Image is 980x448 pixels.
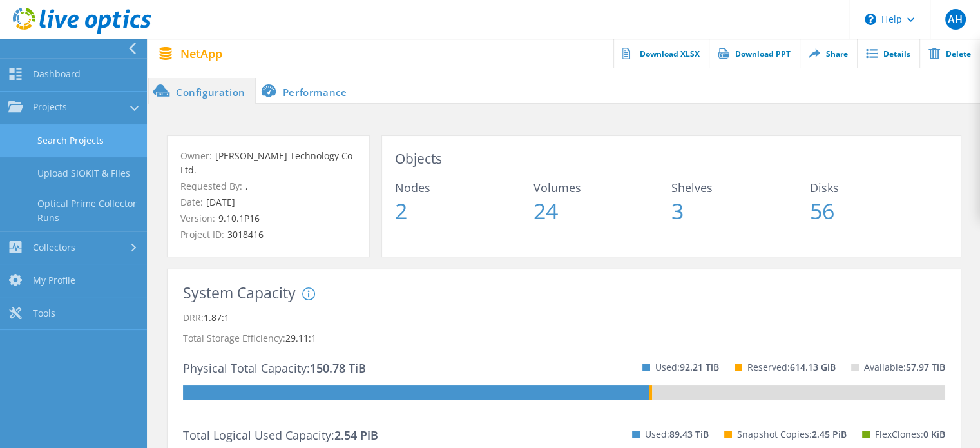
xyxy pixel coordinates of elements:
[533,200,671,222] span: 24
[737,424,847,445] p: Snapshot Copies:
[864,357,945,378] p: Available:
[215,212,260,224] span: 9.10.1P16
[180,228,356,242] p: Project ID:
[183,358,366,378] p: Physical Total Capacity:
[183,425,378,445] p: Total Logical Used Capacity:
[680,361,719,373] span: 92.21 TiB
[204,311,229,324] span: 1.87:1
[180,150,352,176] span: [PERSON_NAME] Technology Co Ltd.
[923,428,945,440] span: 0 KiB
[790,361,836,373] span: 614.13 GiB
[395,182,533,193] span: Nodes
[812,428,847,440] span: 2.45 PiB
[183,328,945,349] p: Total Storage Efficiency:
[224,228,264,240] span: 3018416
[645,424,709,445] p: Used:
[747,357,836,378] p: Reserved:
[810,200,948,222] span: 56
[395,200,533,222] span: 2
[13,27,151,36] a: Live Optics Dashboard
[180,149,356,177] p: Owner:
[875,424,945,445] p: FlexClones:
[709,39,800,68] a: Download PPT
[613,39,709,68] a: Download XLSX
[180,195,356,209] p: Date:
[948,14,963,24] span: AH
[857,39,919,68] a: Details
[180,179,356,193] p: Requested By:
[183,307,945,328] p: DRR:
[906,361,945,373] span: 57.97 TiB
[671,182,809,193] span: Shelves
[669,428,709,440] span: 89.43 TiB
[865,14,876,25] svg: \n
[180,48,222,59] span: NetApp
[800,39,857,68] a: Share
[242,180,248,192] span: ,
[655,357,719,378] p: Used:
[395,149,948,169] h3: Objects
[285,332,316,344] span: 29.11:1
[919,39,980,68] a: Delete
[180,211,356,226] p: Version:
[810,182,948,193] span: Disks
[183,285,296,301] h3: System Capacity
[334,427,378,443] span: 2.54 PiB
[533,182,671,193] span: Volumes
[671,200,809,222] span: 3
[203,196,235,208] span: [DATE]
